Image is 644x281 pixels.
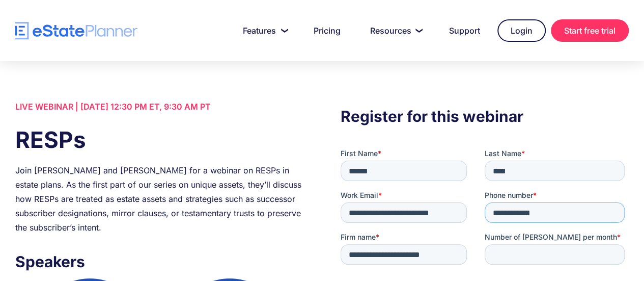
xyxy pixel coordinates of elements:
a: home [15,22,137,40]
div: LIVE WEBINAR | [DATE] 12:30 PM ET, 9:30 AM PT [15,99,303,114]
a: Support [437,20,492,41]
a: Start free trial [551,19,629,42]
h3: Speakers [15,250,303,273]
h3: Register for this webinar [341,105,629,128]
a: Login [497,19,546,42]
a: Resources [358,20,432,41]
div: Join [PERSON_NAME] and [PERSON_NAME] for a webinar on RESPs in estate plans. As the first part of... [15,163,303,235]
h1: RESPs [15,124,303,156]
a: Pricing [301,20,353,41]
a: Features [231,20,296,41]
